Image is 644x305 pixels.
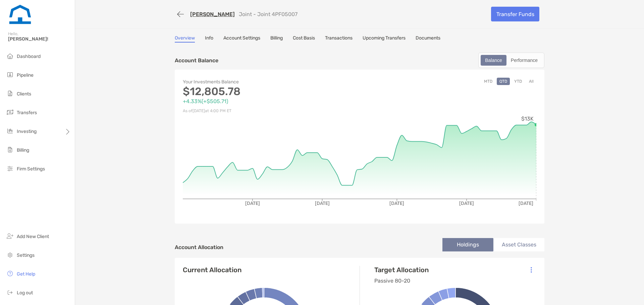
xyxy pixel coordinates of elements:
tspan: [DATE] [459,201,474,206]
a: Transactions [325,35,353,43]
a: Info [205,35,213,43]
a: Overview [175,35,195,43]
img: investing icon [6,127,14,135]
a: Cost Basis [293,35,315,43]
img: dashboard icon [6,52,14,60]
h4: Target Allocation [374,266,429,274]
li: Holdings [442,238,493,251]
img: billing icon [6,146,14,154]
div: segmented control [478,53,544,68]
img: get-help icon [6,270,14,278]
button: YTD [512,78,525,85]
span: Add New Client [17,234,49,239]
a: Transfer Funds [491,7,539,21]
button: QTD [497,78,510,85]
img: logout icon [6,288,14,296]
span: [PERSON_NAME]! [8,36,71,42]
span: Transfers [17,110,37,116]
div: Balance [481,56,506,65]
img: transfers icon [6,108,14,116]
p: Joint - Joint 4PF05007 [239,11,298,17]
tspan: [DATE] [519,201,533,206]
p: As of [DATE] at 4:00 PM ET [183,107,360,115]
img: add_new_client icon [6,232,14,240]
p: Your Investments Balance [183,78,360,86]
tspan: [DATE] [315,201,330,206]
p: +4.33% ( +$505.71 ) [183,97,360,105]
h4: Current Allocation [183,266,241,274]
a: Billing [270,35,283,43]
a: Upcoming Transfers [363,35,406,43]
button: All [526,78,536,85]
h4: Account Allocation [175,244,223,250]
p: Passive 80-20 [374,277,429,285]
tspan: [DATE] [245,201,260,206]
span: Log out [17,290,33,296]
p: $12,805.78 [183,87,360,96]
img: pipeline icon [6,71,14,79]
div: Performance [507,56,541,65]
img: Icon List Menu [531,267,532,273]
li: Asset Classes [493,238,544,251]
a: [PERSON_NAME] [190,11,235,17]
img: firm-settings icon [6,164,14,172]
img: clients icon [6,89,14,97]
span: Billing [17,147,29,153]
tspan: [DATE] [389,201,404,206]
tspan: $13K [521,116,534,122]
span: Pipeline [17,72,34,78]
span: Dashboard [17,54,41,59]
img: settings icon [6,251,14,259]
span: Get Help [17,271,35,277]
span: Investing [17,129,37,134]
p: Account Balance [175,56,218,65]
a: Account Settings [223,35,260,43]
button: MTD [481,78,495,85]
span: Clients [17,91,31,97]
span: Firm Settings [17,166,45,172]
a: Documents [416,35,440,43]
span: Settings [17,252,35,258]
img: Zoe Logo [8,3,32,27]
